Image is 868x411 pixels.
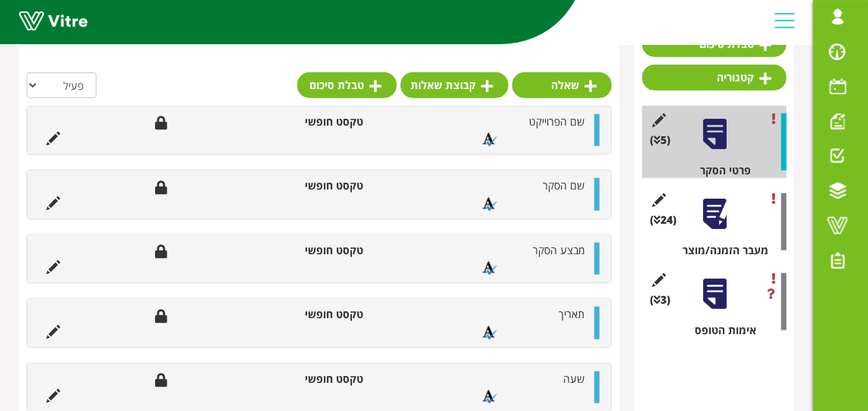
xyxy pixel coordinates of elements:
[512,72,612,98] a: שאלה
[288,243,371,258] li: טקסט חופשי
[288,307,371,322] li: טקסט חופשי
[563,371,584,386] span: שעה
[288,114,371,129] li: טקסט חופשי
[529,114,584,129] span: שם הפרוייקט
[650,212,676,228] span: (24 )
[288,178,371,193] li: טקסט חופשי
[654,163,787,178] div: פרטי הסקר
[654,243,787,258] div: מעבר הזמנה/מוצר
[650,292,670,307] span: (3 )
[650,132,670,148] span: (5 )
[654,323,787,338] div: אימות הטופס
[297,72,397,98] a: טבלת סיכום
[642,65,787,91] a: קטגוריה
[559,307,584,321] span: תאריך
[288,371,371,387] li: טקסט חופשי
[533,243,584,257] span: מבצע הסקר
[543,178,584,193] span: שם הסקר
[401,72,508,98] a: קבוצת שאלות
